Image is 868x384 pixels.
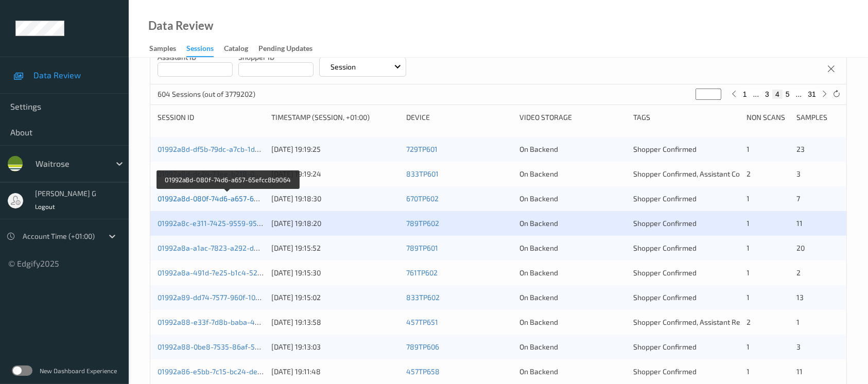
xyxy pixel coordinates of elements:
[186,42,224,57] a: Sessions
[519,144,626,154] div: On Backend
[406,367,440,376] a: 457TP658
[158,89,255,99] p: 604 Sessions (out of 3779202)
[519,243,626,253] div: On Backend
[796,169,801,178] span: 3
[406,268,438,277] a: 761TP602
[796,293,804,302] span: 13
[740,90,750,99] button: 1
[158,243,296,252] a: 01992a8a-a1ac-7823-a292-d21dc7eaadb1
[783,90,793,99] button: 5
[406,342,439,351] a: 789TP606
[148,21,213,31] div: Data Review
[747,169,751,178] span: 2
[406,194,439,203] a: 670TP602
[519,194,626,204] div: On Backend
[158,194,298,203] a: 01992a8d-080f-74d6-a657-65efcc8b9064
[258,43,313,56] div: Pending Updates
[271,194,399,204] div: [DATE] 19:18:30
[271,342,399,352] div: [DATE] 19:13:03
[406,318,438,326] a: 457TP651
[747,293,750,302] span: 1
[633,243,697,252] span: Shopper Confirmed
[796,243,805,252] span: 20
[158,112,264,123] div: Session ID
[747,367,750,376] span: 1
[796,318,800,326] span: 1
[633,318,761,326] span: Shopper Confirmed, Assistant Rejected
[258,42,323,56] a: Pending Updates
[271,243,399,253] div: [DATE] 19:15:52
[747,112,790,123] div: Non Scans
[747,194,750,203] span: 1
[519,317,626,327] div: On Backend
[796,367,803,376] span: 11
[633,145,697,153] span: Shopper Confirmed
[747,219,750,228] span: 1
[271,112,399,123] div: Timestamp (Session, +01:00)
[633,367,697,376] span: Shopper Confirmed
[633,194,697,203] span: Shopper Confirmed
[224,42,258,56] a: Catalog
[633,342,697,351] span: Shopper Confirmed
[633,169,766,178] span: Shopper Confirmed, Assistant Confirmed
[406,219,439,228] a: 789TP602
[158,293,296,302] a: 01992a89-dd74-7577-960f-108bb7d90f45
[271,317,399,327] div: [DATE] 19:13:58
[796,112,839,123] div: Samples
[406,145,438,153] a: 729TP601
[796,194,800,203] span: 7
[633,112,740,123] div: Tags
[762,90,772,99] button: 3
[158,268,297,277] a: 01992a8a-491d-7e25-b1c4-52dcaa51ddbd
[271,218,399,229] div: [DATE] 19:18:20
[796,342,801,351] span: 3
[406,243,438,252] a: 789TP601
[796,219,803,228] span: 11
[633,293,697,302] span: Shopper Confirmed
[158,145,294,153] a: 01992a8d-df5b-79dc-a7cb-1ded2ccb1255
[796,268,801,277] span: 2
[747,318,751,326] span: 2
[406,293,440,302] a: 833TP602
[747,145,750,153] span: 1
[633,268,697,277] span: Shopper Confirmed
[149,43,176,56] div: Samples
[519,112,626,123] div: Video Storage
[158,318,298,326] a: 01992a88-e33f-7d8b-baba-4b53c14789c1
[327,62,359,72] p: Session
[519,218,626,229] div: On Backend
[149,42,186,56] a: Samples
[519,292,626,303] div: On Backend
[633,219,697,228] span: Shopper Confirmed
[747,243,750,252] span: 1
[406,112,513,123] div: Device
[519,342,626,352] div: On Backend
[158,342,296,351] a: 01992a88-0be8-7535-86af-56fcefb3bf68
[805,90,819,99] button: 31
[271,292,399,303] div: [DATE] 19:15:02
[519,268,626,278] div: On Backend
[271,268,399,278] div: [DATE] 19:15:30
[271,169,399,179] div: [DATE] 19:19:24
[158,169,301,178] a: 01992a8d-dc24-73ee-b218-0895392944ac
[796,145,805,153] span: 23
[158,367,299,376] a: 01992a86-e5bb-7c15-bc24-deddde869c03
[186,43,214,57] div: Sessions
[747,342,750,351] span: 1
[519,169,626,179] div: On Backend
[772,90,783,99] button: 4
[793,90,805,99] button: ...
[271,144,399,154] div: [DATE] 19:19:25
[519,366,626,377] div: On Backend
[271,366,399,377] div: [DATE] 19:11:48
[406,169,439,178] a: 833TP601
[224,43,248,56] div: Catalog
[747,268,750,277] span: 1
[750,90,762,99] button: ...
[158,219,298,228] a: 01992a8c-e311-7425-9559-95455e8e6727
